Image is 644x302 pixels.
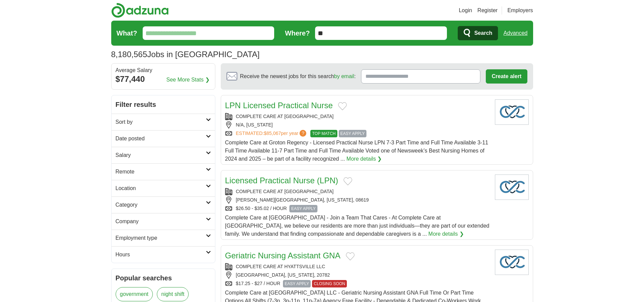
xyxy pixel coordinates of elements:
[225,205,490,212] div: $26.50 - $35.02 / HOUR
[503,26,527,40] a: Advanced
[117,28,137,38] label: What?
[225,280,490,287] div: $17.25 - $27 / HOUR
[116,217,206,226] h2: Company
[116,287,153,301] a: government
[116,73,211,85] div: $77,440
[289,205,317,212] span: EASY APPLY
[112,114,215,130] a: Sort by
[285,28,310,38] label: Where?
[495,99,529,125] img: Company logo
[116,135,206,143] h2: Date posted
[225,176,338,185] a: Licensed Practical Nurse (LPN)
[225,272,490,279] div: [GEOGRAPHIC_DATA], [US_STATE], 20782
[116,234,206,242] h2: Employment type
[225,251,340,260] a: Geriatric Nursing Assistant GNA
[116,168,206,176] h2: Remote
[111,50,260,59] h1: Jobs in [GEOGRAPHIC_DATA]
[225,113,490,120] div: COMPLETE CARE AT [GEOGRAPHIC_DATA]
[166,76,210,84] a: See More Stats ❯
[507,6,533,15] a: Employers
[225,215,490,237] span: Complete Care at [GEOGRAPHIC_DATA] - Join a Team That Cares - At Complete Care at [GEOGRAPHIC_DAT...
[116,251,206,259] h2: Hours
[225,196,490,204] div: [PERSON_NAME][GEOGRAPHIC_DATA], [US_STATE], 08619
[338,102,347,110] button: Add to favorite jobs
[346,252,355,260] button: Add to favorite jobs
[458,26,498,40] button: Search
[111,48,147,61] span: 8,180,565
[225,188,490,195] div: COMPLETE CARE AT [GEOGRAPHIC_DATA]
[264,131,281,136] span: $85,067
[111,3,169,18] img: Adzuna logo
[116,118,206,126] h2: Sort by
[112,180,215,196] a: Location
[116,151,206,159] h2: Salary
[225,140,488,162] span: Complete Care at Groton Regency - Licensed Practical Nurse LPN 7-3 Part Time and Full Time Availa...
[486,69,527,84] button: Create alert
[428,230,464,238] a: More details ❯
[225,263,490,270] div: COMPLETE CARE AT HYATTSVILLE LLC
[112,230,215,246] a: Employment type
[225,101,333,110] a: LPN Licensed Practical Nurse
[112,163,215,180] a: Remote
[334,73,354,79] a: by email
[112,130,215,147] a: Date posted
[343,177,352,185] button: Add to favorite jobs
[495,250,529,275] img: Company logo
[225,121,490,129] div: N/A, [US_STATE]
[283,280,311,287] span: EASY APPLY
[116,68,211,73] div: Average Salary
[116,184,206,192] h2: Location
[112,246,215,263] a: Hours
[116,273,211,283] h2: Popular searches
[240,72,356,80] span: Receive the newest jobs for this search :
[339,130,366,137] span: EASY APPLY
[112,196,215,213] a: Category
[112,213,215,230] a: Company
[474,26,492,40] span: Search
[236,130,308,137] a: ESTIMATED:$85,067per year?
[300,130,306,137] span: ?
[477,6,498,15] a: Register
[116,201,206,209] h2: Category
[347,155,382,163] a: More details ❯
[459,6,472,15] a: Login
[312,280,347,287] span: CLOSING SOON
[310,130,337,137] span: TOP MATCH
[112,95,215,114] h2: Filter results
[112,147,215,163] a: Salary
[495,175,529,200] img: Company logo
[157,287,189,301] a: night shift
